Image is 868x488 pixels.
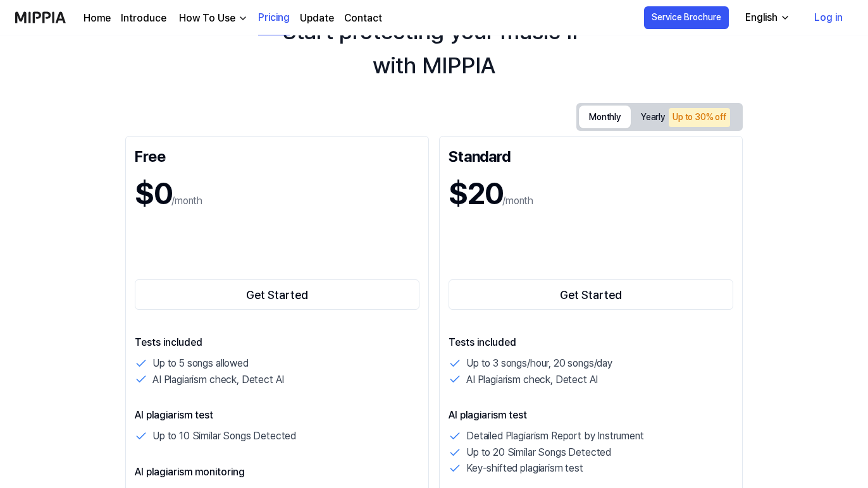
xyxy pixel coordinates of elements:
[466,460,583,477] p: Key-shifted plagiarism test
[466,355,612,372] p: Up to 3 songs/hour, 20 songs/day
[644,6,729,29] button: Service Brochure
[466,428,644,444] p: Detailed Plagiarism Report by Instrument
[258,1,290,35] a: Pricing
[735,5,798,30] button: English
[449,335,733,350] p: Tests included
[135,279,419,310] button: Get Started
[466,372,598,388] p: AI Plagiarism check, Detect AI
[152,372,284,388] p: AI Plagiarism check, Detect AI
[135,408,419,423] p: AI plagiarism test
[502,193,533,209] p: /month
[344,11,382,26] a: Contact
[579,106,631,128] button: Monthly
[84,11,111,26] a: Home
[135,277,419,312] a: Get Started
[449,171,502,216] h1: $20
[177,11,238,26] div: How To Use
[449,279,733,310] button: Get Started
[121,11,166,26] a: Introduce
[171,193,202,209] p: /month
[152,428,296,444] p: Up to 10 Similar Songs Detected
[135,145,419,166] div: Free
[669,108,730,127] div: Up to 30% off
[135,171,171,216] h1: $0
[449,145,733,166] div: Standard
[743,10,780,25] div: English
[300,11,334,26] a: Update
[449,277,733,312] a: Get Started
[238,13,248,23] img: down
[152,355,249,372] p: Up to 5 songs allowed
[177,11,248,26] button: How To Use
[135,465,419,480] p: AI plagiarism monitoring
[135,335,419,350] p: Tests included
[466,444,611,461] p: Up to 20 Similar Songs Detected
[631,104,740,130] button: Yearly
[449,408,733,423] p: AI plagiarism test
